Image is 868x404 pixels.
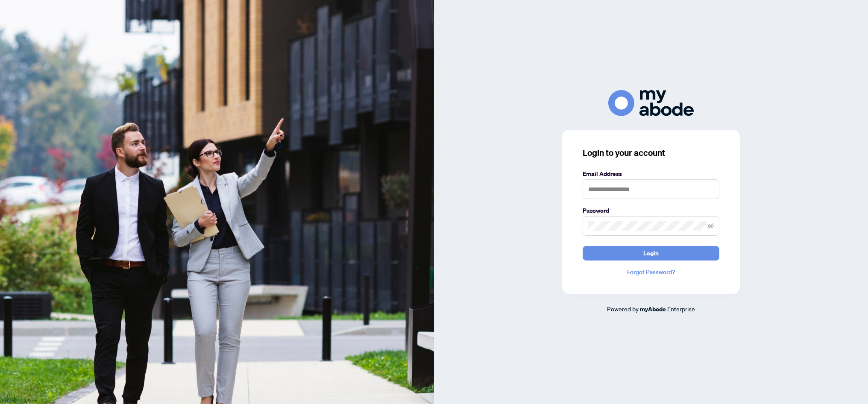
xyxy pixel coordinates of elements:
[607,305,639,313] span: Powered by
[583,246,719,261] button: Login
[708,223,714,229] span: eye-invisible
[583,169,719,179] label: Email Address
[608,90,694,116] img: ma-logo
[583,147,719,159] h3: Login to your account
[640,304,666,314] a: myAbode
[643,246,659,260] span: Login
[583,206,719,215] label: Password
[583,267,719,277] a: Forgot Password?
[667,305,695,313] span: Enterprise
